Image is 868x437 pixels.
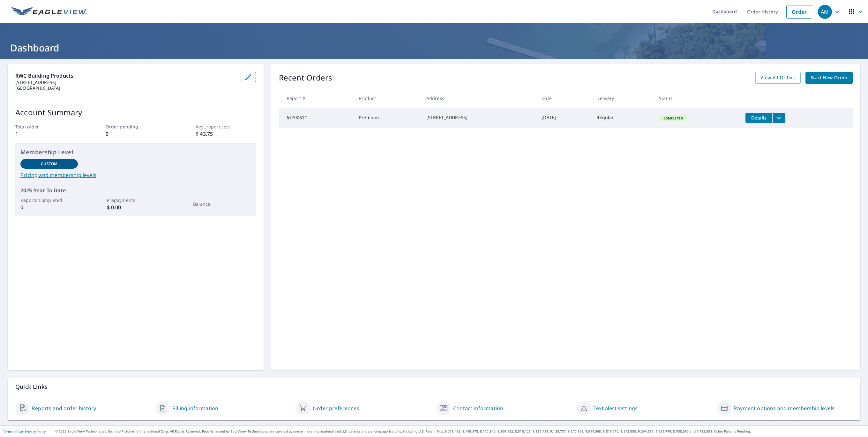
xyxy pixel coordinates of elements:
p: © 2025 Eagle View Technologies, Inc. and Pictometry International Corp. All Rights Reserved. Repo... [55,429,865,434]
p: Membership Level [20,148,251,157]
p: Custom [41,161,57,167]
p: [GEOGRAPHIC_DATA] [15,85,236,91]
p: RWC Building Products [15,72,236,80]
p: | [3,430,46,433]
td: Premium [354,108,421,128]
a: Pricing and membership levels [20,171,251,179]
p: Account Summary [15,107,256,118]
td: 67700611 [279,108,354,128]
p: $ 0.00 [107,203,164,211]
img: EV Logo [11,7,87,17]
td: [DATE] [536,108,591,128]
th: Date [536,89,591,108]
p: 0 [106,130,166,138]
p: Total order [15,123,75,130]
a: Contact information [453,404,503,412]
p: 2025 Year To Date [20,187,251,194]
a: Privacy Policy [25,429,46,434]
p: Quick Links [15,383,853,391]
p: Reports Completed [20,197,78,203]
div: AM [818,5,832,19]
span: Completed [660,116,687,120]
p: Prepayments [107,197,164,203]
p: 0 [20,203,78,211]
p: Order pending [106,123,166,130]
th: Delivery [591,89,654,108]
p: 1 [15,130,75,138]
a: Reports and order history [32,404,96,412]
a: Text alert settings [594,404,638,412]
a: Payment options and membership levels [734,404,834,412]
button: detailsBtn-67700611 [745,113,772,123]
a: View All Orders [755,72,801,84]
th: Address [421,89,536,108]
td: Regular [591,108,654,128]
span: Details [749,115,768,121]
a: Billing information [172,404,218,412]
th: Status [654,89,741,108]
span: View All Orders [760,74,796,82]
th: Report # [279,89,354,108]
p: [STREET_ADDRESS] [15,80,236,85]
span: Start New Order [811,74,848,82]
p: $ 43.75 [196,130,256,138]
p: Avg. report cost [196,123,256,130]
a: Order [786,5,812,19]
a: Order preferences [313,404,359,412]
p: Recent Orders [279,72,333,84]
h1: Dashboard [8,41,860,54]
a: Terms of Use [3,429,23,434]
div: [STREET_ADDRESS] [426,114,531,121]
button: filesDropdownBtn-67700611 [772,113,785,123]
p: Balance [193,201,251,207]
th: Product [354,89,421,108]
a: Start New Order [805,72,853,84]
